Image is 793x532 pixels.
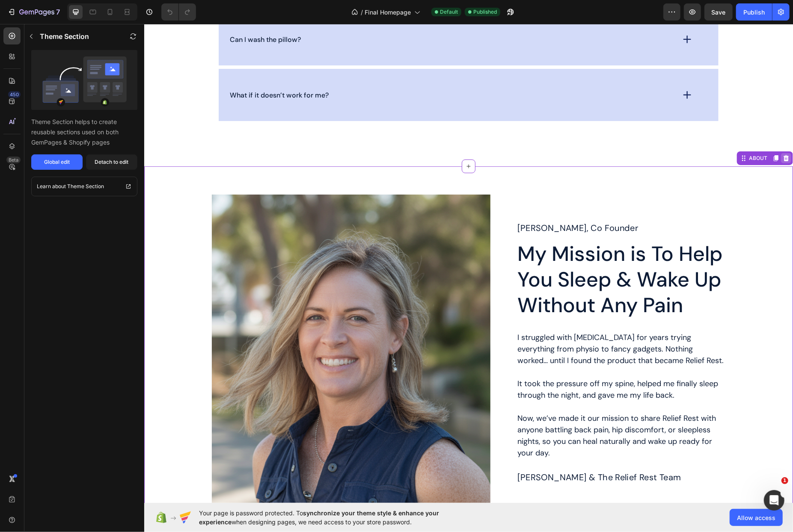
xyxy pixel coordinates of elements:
div: Beta [6,157,21,163]
div: Global edit [44,158,70,166]
h2: My Mission is To Help You Sleep & Wake Up Without Any Pain [373,216,582,295]
button: Detach to edit [86,154,137,170]
span: Your page is password protected. To when designing pages, we need access to your store password. [199,508,472,526]
span: Final Homepage [365,8,411,17]
span: / [361,8,363,17]
span: Save [712,9,726,16]
div: Publish [743,8,765,17]
iframe: Design area [144,24,793,503]
span: Published [473,8,497,16]
iframe: Intercom live chat [764,490,784,511]
span: synchronize your theme style & enhance your experience [199,509,439,526]
div: Undo/Redo [161,3,196,21]
span: Allow access [737,513,775,522]
p: Learn about [37,182,66,191]
p: I struggled with [MEDICAL_DATA] for years trying everything from physio to fancy gadgets. Nothing... [374,308,581,343]
button: Publish [736,3,772,21]
span: Default [440,8,458,16]
button: Global edit [31,154,83,170]
div: Detach to edit [95,158,129,166]
p: 7 [56,7,60,17]
div: 450 [8,91,21,98]
p: It took the pressure off my spine, helped me finally sleep through the night, and gave me my life... [374,354,581,377]
p: Now, we’ve made it our mission to share Relief Rest with anyone battling back pain, hip discomfor... [374,389,581,435]
button: 7 [3,3,64,21]
p: [PERSON_NAME], Co Founder [374,198,581,210]
div: ABOUT [603,130,625,138]
p: [PERSON_NAME] & The Relief Rest Team [374,447,581,460]
span: 1 [781,477,788,484]
a: Learn about Theme Section [31,177,137,196]
p: Theme Section [67,182,104,191]
button: Allow access [730,509,783,526]
p: Theme Section [40,31,89,41]
p: Theme Section helps to create reusable sections used on both GemPages & Shopify pages [31,117,137,148]
button: Save [704,3,733,21]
